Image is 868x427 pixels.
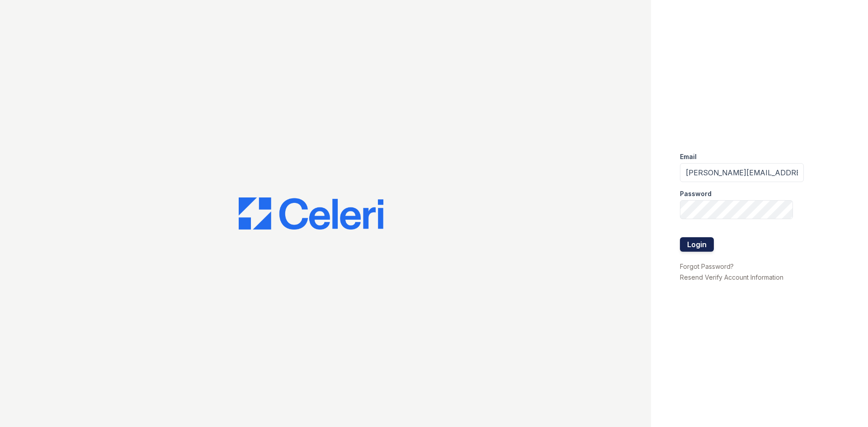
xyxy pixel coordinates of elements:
[680,273,783,281] a: Resend Verify Account Information
[680,263,734,270] a: Forgot Password?
[239,197,383,230] img: CE_Logo_Blue-a8612792a0a2168367f1c8372b55b34899dd931a85d93a1a3d3e32e68fde9ad4.png
[680,189,712,198] label: Password
[680,152,697,161] label: Email
[680,237,714,252] button: Login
